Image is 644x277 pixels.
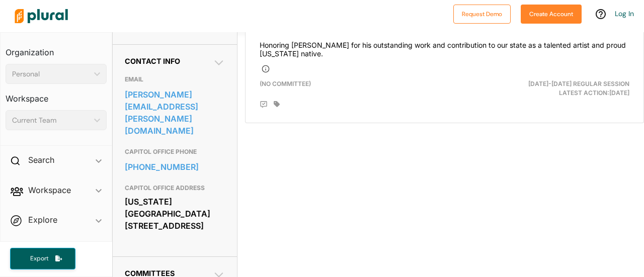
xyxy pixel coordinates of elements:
div: (no committee) [252,79,509,98]
span: Contact Info [125,57,180,65]
span: [DATE]-[DATE] Regular Session [528,80,629,87]
a: Request Demo [453,8,511,19]
a: Create Account [521,8,582,19]
h3: EMAIL [125,73,225,85]
div: Personal [12,69,90,79]
h3: Organization [6,38,107,60]
div: Add tags [274,101,280,108]
button: Request Demo [453,5,511,24]
h2: Search [28,154,54,165]
span: Export [23,254,55,263]
h3: CAPITOL OFFICE PHONE [125,146,225,158]
button: Export [10,248,75,269]
div: Current Team [12,115,90,126]
a: [PHONE_NUMBER] [125,159,225,174]
div: Add Position Statement [260,101,268,109]
div: Latest Action: [DATE] [509,79,637,98]
button: Create Account [521,5,582,24]
a: Log In [615,9,634,18]
h4: Honoring [PERSON_NAME] for his outstanding work and contribution to our state as a talented artis... [260,36,629,58]
div: [US_STATE][GEOGRAPHIC_DATA] [STREET_ADDRESS] [125,194,225,233]
h3: CAPITOL OFFICE ADDRESS [125,182,225,194]
a: [PERSON_NAME][EMAIL_ADDRESS][PERSON_NAME][DOMAIN_NAME] [125,87,225,138]
h3: Workspace [6,84,107,106]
